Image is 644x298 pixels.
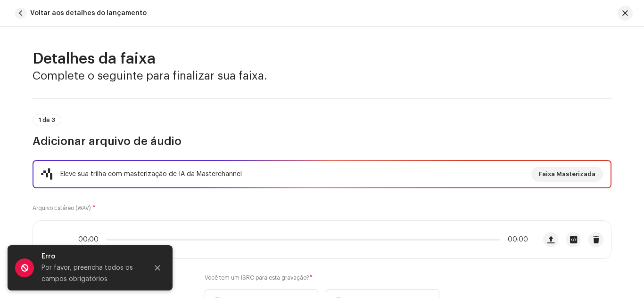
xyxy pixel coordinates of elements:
[148,258,167,277] button: Close
[33,68,611,83] h3: Complete o seguinte para finalizar sua faixa.
[41,251,140,262] div: Erro
[504,236,528,243] span: 00:00
[33,49,611,68] h2: Detalhes da faixa
[531,167,603,182] button: Faixa Masterizada
[60,169,242,180] div: Eleve sua trilha com masterização de IA da Masterchannel
[33,134,611,149] h3: Adicionar arquivo de áudio
[41,262,140,285] div: Por favor, preencha todos os campos obrigatórios
[539,165,595,184] span: Faixa Masterizada
[205,274,439,282] label: Você tem um ISRC para esta gravação?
